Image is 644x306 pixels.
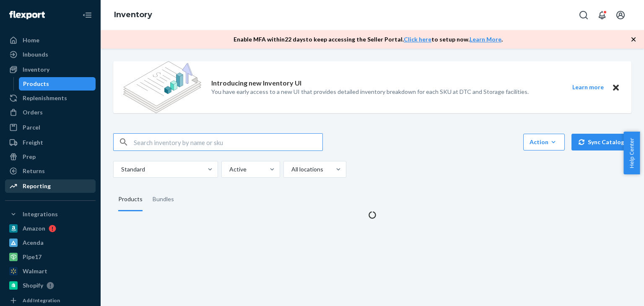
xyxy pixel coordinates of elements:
[610,82,621,93] button: Close
[23,297,60,304] div: Add Integration
[79,7,96,23] button: Close Navigation
[5,222,96,235] a: Amazon
[530,138,558,146] div: Action
[567,82,609,93] button: Learn more
[5,63,96,76] a: Inventory
[23,224,45,233] div: Amazon
[571,134,631,150] button: Sync Catalog
[23,253,42,261] div: Pipe17
[23,267,47,275] div: Walmart
[291,165,291,174] input: All locations
[5,179,96,193] a: Reporting
[23,65,49,74] div: Inventory
[23,50,48,59] div: Inbounds
[23,210,58,218] div: Integrations
[23,153,36,161] div: Prep
[5,106,96,119] a: Orders
[623,132,640,174] button: Help Center
[5,236,96,249] a: Acenda
[5,279,96,292] a: Shopify
[404,36,431,43] a: Click here
[19,77,96,91] a: Products
[5,121,96,134] a: Parcel
[575,7,592,23] button: Open Search Box
[5,250,96,264] a: Pipe17
[23,36,39,44] div: Home
[107,3,159,27] ol: breadcrumbs
[5,48,96,61] a: Inbounds
[5,164,96,178] a: Returns
[23,281,43,290] div: Shopify
[234,35,503,44] p: Enable MFA within 22 days to keep accessing the Seller Portal. to setup now. .
[5,296,96,306] a: Add Integration
[5,91,96,105] a: Replenishments
[5,136,96,149] a: Freight
[5,150,96,163] a: Prep
[211,78,301,88] p: Introducing new Inventory UI
[23,167,45,175] div: Returns
[118,188,143,211] div: Products
[5,34,96,47] a: Home
[23,239,44,247] div: Acenda
[612,7,629,23] button: Open account menu
[594,7,610,23] button: Open notifications
[5,265,96,278] a: Walmart
[123,61,201,113] img: new-reports-banner-icon.82668bd98b6a51aee86340f2a7b77ae3.png
[5,207,96,221] button: Integrations
[23,123,40,132] div: Parcel
[23,108,43,117] div: Orders
[114,10,152,19] a: Inventory
[470,36,501,43] a: Learn More
[23,138,43,147] div: Freight
[120,165,121,174] input: Standard
[23,94,67,102] div: Replenishments
[23,182,51,190] div: Reporting
[134,134,322,150] input: Search inventory by name or sku
[229,165,229,174] input: Active
[23,80,49,88] div: Products
[9,11,45,19] img: Flexport logo
[211,88,529,96] p: You have early access to a new UI that provides detailed inventory breakdown for each SKU at DTC ...
[153,188,174,211] div: Bundles
[523,134,565,150] button: Action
